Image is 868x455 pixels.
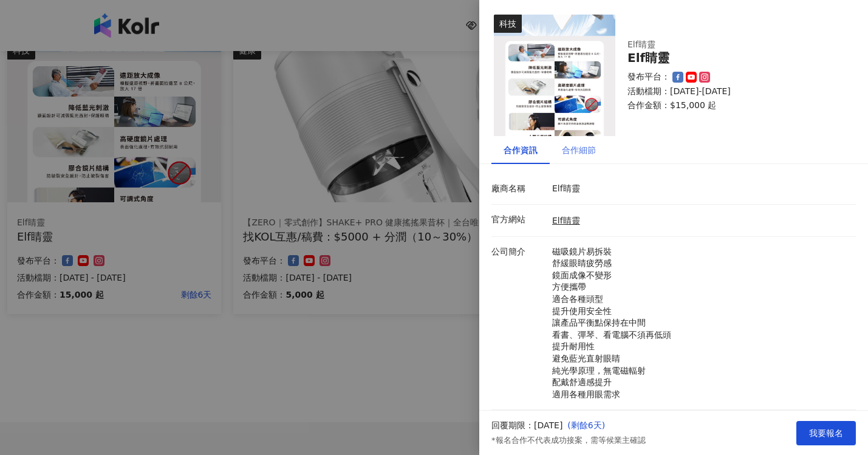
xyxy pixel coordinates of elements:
p: 回覆期限：[DATE] [491,420,562,432]
p: 官方網站 [491,214,546,226]
img: Elf睛靈 [494,15,615,136]
p: 廠商名稱 [491,183,546,195]
p: 發布平台： [627,71,670,83]
p: 活動檔期：[DATE]-[DATE] [627,86,841,98]
div: 合作資訊 [504,143,538,157]
div: 合作細節 [562,143,596,157]
div: Elf睛靈 [627,39,841,51]
p: 合作金額： $15,000 起 [627,100,841,112]
p: 公司簡介 [491,246,546,258]
div: Elf睛靈 [627,51,841,65]
p: *報名合作不代表成功接案，需等候業主確認 [491,435,646,446]
button: 我要報名 [796,421,856,445]
p: 磁吸鏡片易拆裝 舒緩眼睛疲勞感 鏡面成像不變形 方便攜帶 適合各種頭型 提升使用安全性 讓產品平衡點保持在中間 看書、彈琴、看電腦不須再低頭 提升耐用性 避免藍光直射眼睛 純光學原理，無電磁輻射... [552,246,850,401]
div: 科技 [494,15,522,33]
p: ( 剩餘6天 ) [567,420,645,432]
span: 我要報名 [809,428,843,438]
p: Elf睛靈 [552,183,850,195]
a: Elf睛靈 [552,216,580,225]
